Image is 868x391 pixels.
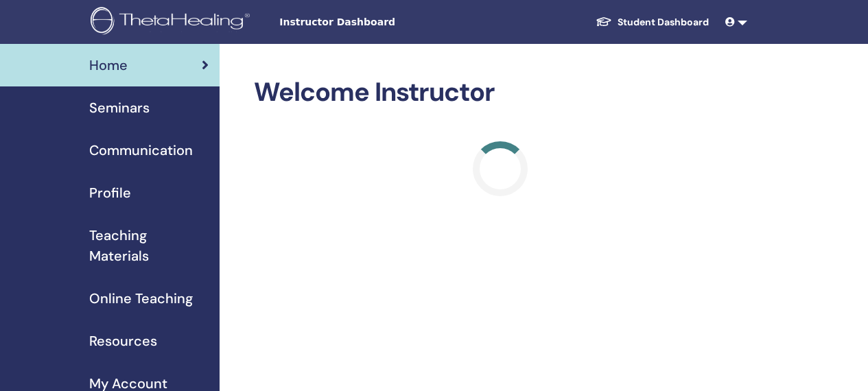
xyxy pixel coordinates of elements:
[89,55,128,75] span: Home
[91,7,255,38] img: logo.png
[89,140,193,161] span: Communication
[89,225,209,266] span: Teaching Materials
[596,16,612,27] img: graduation-cap-white.svg
[89,288,193,309] span: Online Teaching
[89,331,157,351] span: Resources
[89,182,131,203] span: Profile
[279,15,485,29] span: Instructor Dashboard
[89,97,150,118] span: Seminars
[585,10,720,35] a: Student Dashboard
[254,77,747,108] h2: Welcome Instructor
